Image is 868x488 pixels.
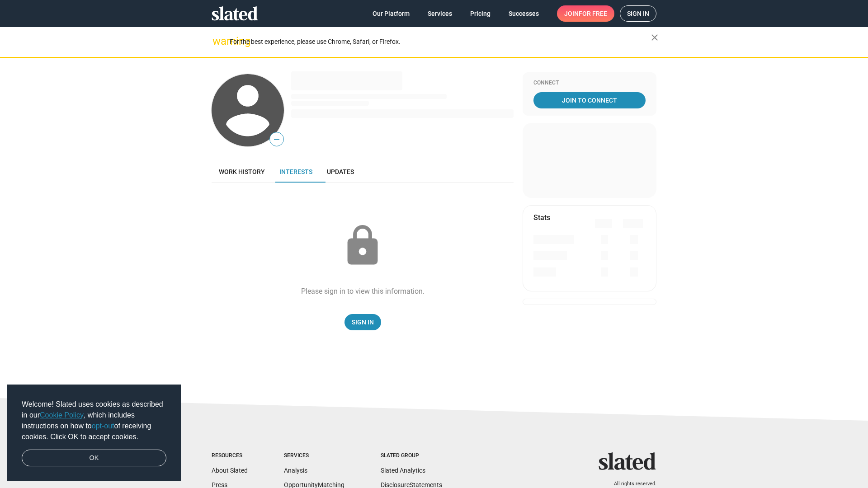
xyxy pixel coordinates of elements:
span: Work history [219,168,265,175]
div: Connect [533,80,646,87]
span: Interests [279,168,312,175]
div: Services [284,452,344,460]
mat-icon: close [649,32,660,43]
span: Welcome! Slated uses cookies as described in our , which includes instructions on how to of recei... [22,399,166,442]
a: Work history [212,161,272,183]
div: Resources [212,452,248,460]
div: cookieconsent [7,385,181,481]
a: Pricing [463,5,498,22]
span: Services [428,5,452,22]
span: for free [579,5,607,22]
a: About Slated [212,467,248,474]
span: Join [564,5,607,22]
a: Successes [501,5,546,22]
a: Joinfor free [557,5,614,22]
a: Join To Connect [533,92,646,108]
span: — [270,134,283,145]
a: Our Platform [365,5,417,22]
span: Join To Connect [535,92,644,108]
div: Slated Group [381,452,442,460]
a: Updates [320,161,361,183]
a: Services [420,5,459,22]
span: Our Platform [373,5,410,22]
span: Sign in [627,6,649,21]
div: Please sign in to view this information. [301,286,425,296]
span: Pricing [470,5,491,22]
span: Updates [327,168,354,175]
a: opt-out [92,422,114,430]
a: Cookie Policy [40,411,84,419]
span: Successes [509,5,539,22]
mat-icon: warning [212,36,223,47]
div: For the best experience, please use Chrome, Safari, or Firefox. [230,36,651,48]
mat-icon: lock [340,223,385,268]
a: Sign in [620,5,656,22]
a: Slated Analytics [381,467,425,474]
a: Analysis [284,467,307,474]
mat-card-title: Stats [533,213,550,222]
a: dismiss cookie message [22,450,166,467]
span: Sign In [352,314,374,330]
a: Interests [272,161,320,183]
a: Sign In [344,314,381,330]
